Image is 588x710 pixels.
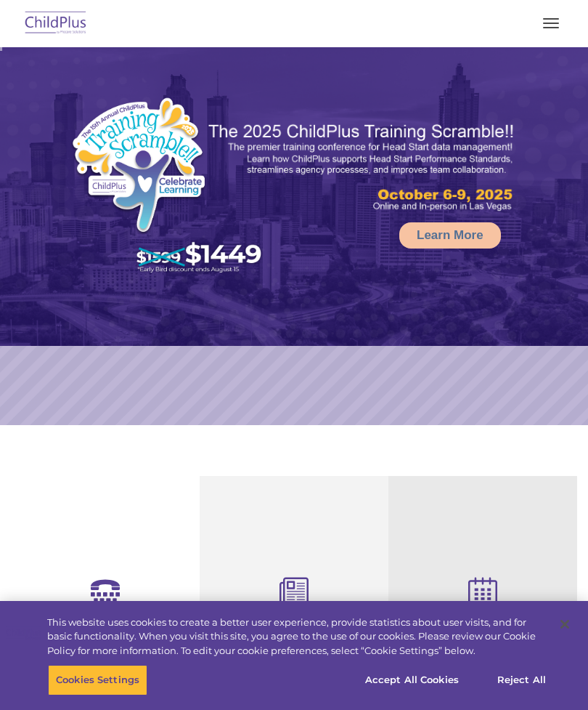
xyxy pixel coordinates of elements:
button: Accept All Cookies [357,665,467,695]
div: This website uses cookies to create a better user experience, provide statistics about user visit... [47,616,547,658]
button: Cookies Settings [48,665,147,695]
a: Learn More [399,222,501,249]
button: Reject All [476,665,567,695]
button: Close [549,608,581,640]
img: ChildPlus by Procare Solutions [22,7,90,41]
